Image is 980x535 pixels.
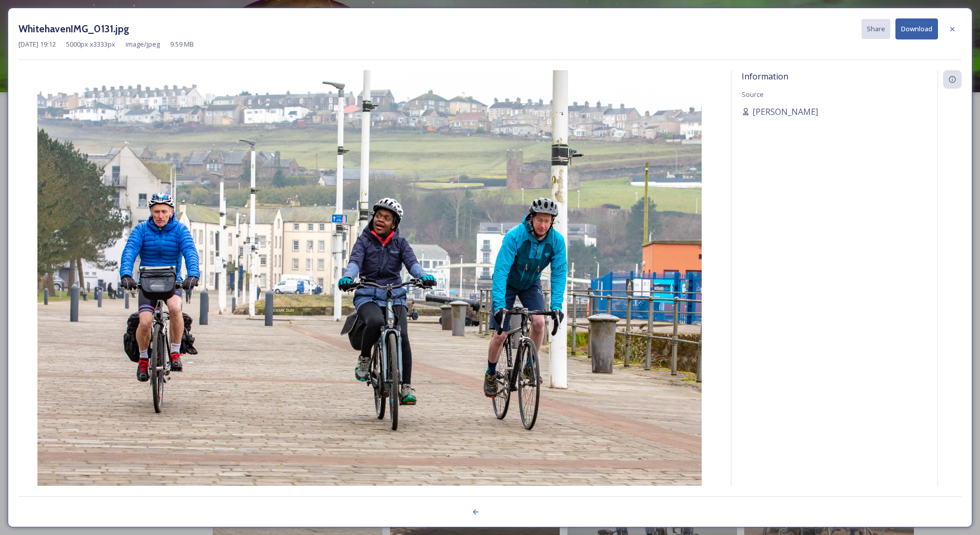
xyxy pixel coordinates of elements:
span: [DATE] 19:12 [18,39,56,49]
button: Download [895,18,938,39]
span: 9.59 MB [170,39,194,49]
span: [PERSON_NAME] [752,106,818,118]
img: WhitehavenIMG_0131.jpg [18,70,721,513]
span: image/jpeg [126,39,160,49]
button: Share [862,19,890,39]
span: 5000 px x 3333 px [66,39,115,49]
h3: WhitehavenIMG_0131.jpg [18,22,129,36]
span: Information [742,71,788,82]
span: Source [742,90,764,99]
